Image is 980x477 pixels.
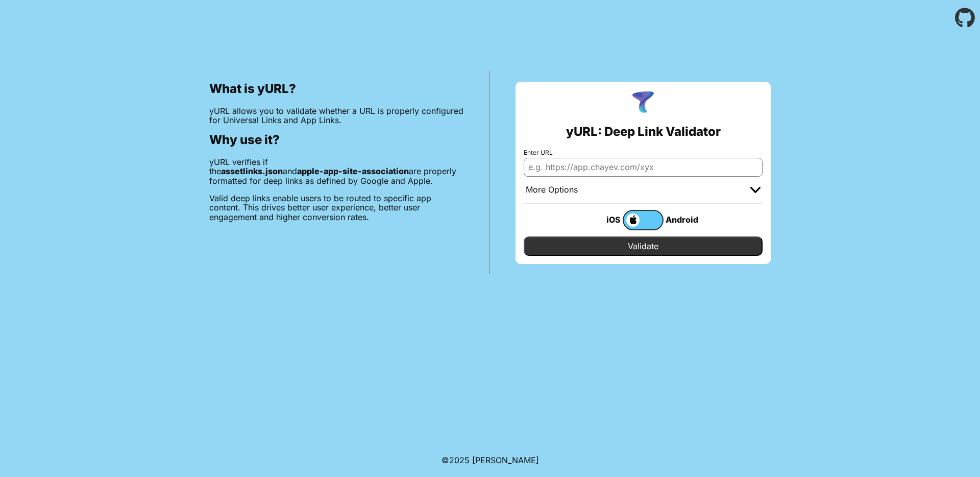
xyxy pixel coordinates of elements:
[526,185,578,195] div: More Options
[582,213,623,226] div: iOS
[524,236,763,256] input: Validate
[566,125,721,139] h2: yURL: Deep Link Validator
[449,455,470,465] span: 2025
[209,157,464,185] p: yURL verifies if the and are properly formatted for deep links as defined by Google and Apple.
[442,443,539,477] footer: ©
[524,158,763,176] input: e.g. https://app.chayev.com/xyx
[664,213,704,226] div: Android
[209,106,464,125] p: yURL allows you to validate whether a URL is properly configured for Universal Links and App Links.
[209,82,464,96] h2: What is yURL?
[209,194,464,222] p: Valid deep links enable users to be routed to specific app content. This drives better user exper...
[221,166,283,176] b: assetlinks.json
[472,455,539,465] a: Michael Ibragimchayev's Personal Site
[297,166,409,176] b: apple-app-site-association
[209,133,464,147] h2: Why use it?
[524,149,763,156] label: Enter URL
[630,90,656,116] img: yURL Logo
[750,187,761,193] img: chevron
